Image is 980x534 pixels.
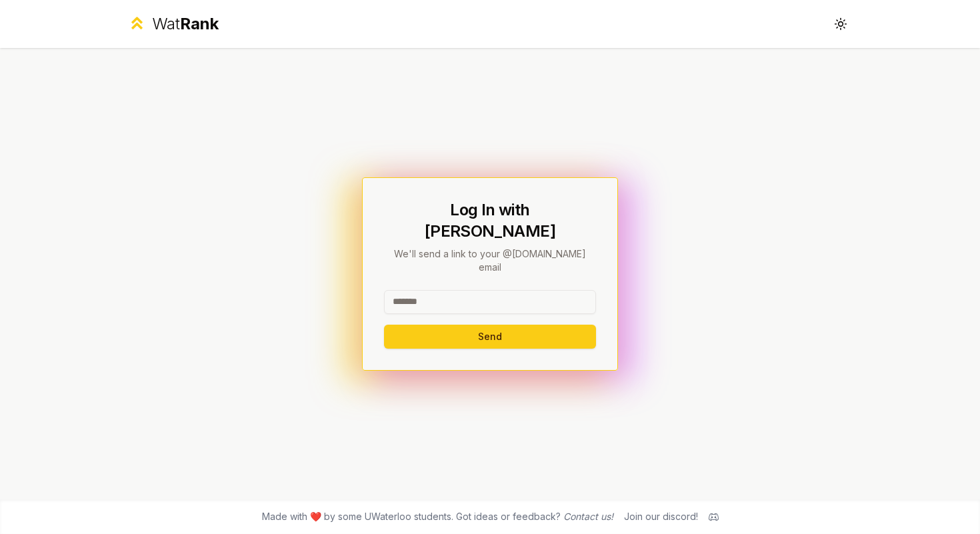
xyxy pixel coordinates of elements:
a: WatRank [127,13,219,35]
div: Join our discord! [624,510,698,523]
span: Made with ❤️ by some UWaterloo students. Got ideas or feedback? [262,510,613,523]
p: We'll send a link to your @[DOMAIN_NAME] email [384,247,596,274]
a: Contact us! [563,511,613,522]
h1: Log In with [PERSON_NAME] [384,199,596,242]
button: Send [384,325,596,349]
span: Rank [180,14,219,33]
div: Wat [152,13,219,35]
